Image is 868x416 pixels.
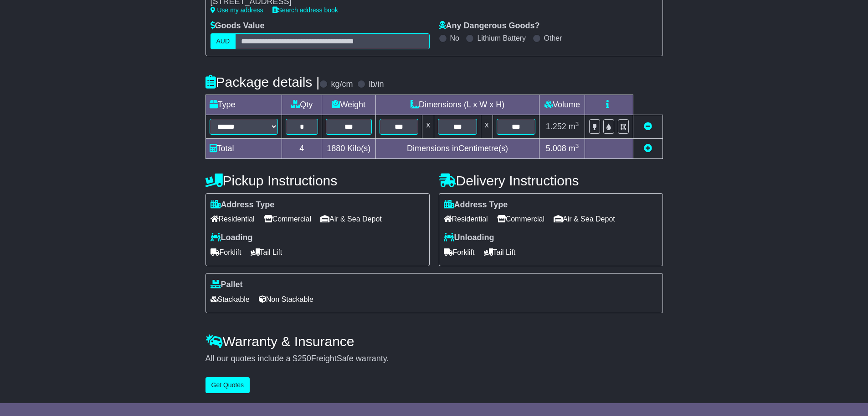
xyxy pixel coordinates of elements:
h4: Pickup Instructions [205,173,430,188]
label: Loading [211,233,253,243]
td: Qty [282,95,322,115]
span: m [569,144,579,153]
span: Tail Lift [484,245,516,259]
label: Other [544,34,562,42]
span: Commercial [264,212,311,226]
span: m [569,122,579,131]
h4: Warranty & Insurance [205,334,663,349]
label: Pallet [211,280,243,290]
label: kg/cm [331,79,353,90]
span: Air & Sea Depot [554,212,615,226]
label: lb/in [369,79,384,90]
span: Residential [211,212,255,226]
td: 4 [282,138,322,158]
label: Any Dangerous Goods? [439,21,540,31]
span: Forklift [444,245,475,259]
a: Use my address [211,6,263,14]
label: Goods Value [211,21,265,31]
span: Forklift [211,245,241,259]
span: 1.252 [546,122,566,131]
span: 1880 [327,144,345,153]
h4: Package details | [205,74,320,90]
td: x [481,115,493,138]
label: Address Type [211,200,275,210]
span: Commercial [497,212,544,226]
td: Dimensions (L x W x H) [375,95,539,115]
span: Non Stackable [259,292,313,306]
td: Kilo(s) [322,138,375,158]
h4: Delivery Instructions [439,173,663,188]
span: 250 [298,354,311,363]
label: AUD [211,33,236,49]
span: Stackable [211,292,250,306]
span: 5.008 [546,144,566,153]
td: Total [205,138,282,158]
sup: 3 [575,142,579,149]
span: Tail Lift [251,245,282,259]
td: x [422,115,434,138]
a: Add new item [644,144,652,153]
button: Get Quotes [205,377,250,393]
div: All our quotes include a $ FreightSafe warranty. [205,354,663,364]
td: Dimensions in Centimetre(s) [375,138,539,158]
span: Residential [444,212,488,226]
label: No [450,34,459,42]
sup: 3 [575,121,579,127]
label: Lithium Battery [477,34,526,42]
td: Volume [539,95,585,115]
span: Air & Sea Depot [320,212,382,226]
td: Type [205,95,282,115]
a: Remove this item [644,122,652,131]
td: Weight [322,95,375,115]
label: Address Type [444,200,508,210]
a: Search address book [272,6,338,14]
label: Unloading [444,233,494,243]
